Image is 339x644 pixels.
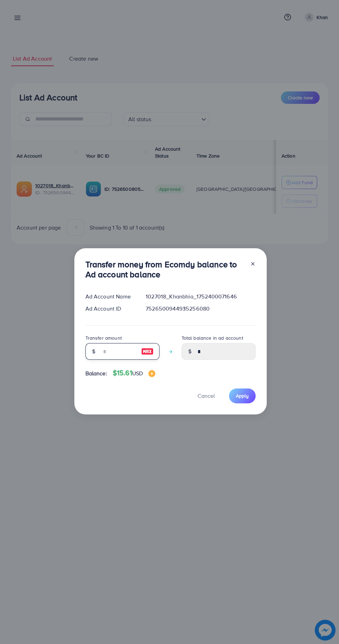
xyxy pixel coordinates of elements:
button: Apply [229,388,256,403]
div: Ad Account ID [80,305,140,313]
span: Apply [236,392,249,399]
span: Balance: [85,369,107,377]
h4: $15.61 [113,369,155,377]
div: 7526500944935256080 [140,305,261,313]
span: Cancel [198,392,215,400]
div: 1027018_Khanbhia_1752400071646 [140,293,261,301]
img: image [148,370,155,377]
img: image [141,347,154,356]
div: Ad Account Name [80,293,140,301]
label: Transfer amount [85,334,122,341]
h3: Transfer money from Ecomdy balance to Ad account balance [85,259,245,279]
label: Total balance in ad account [182,334,243,341]
span: USD [132,369,143,377]
button: Cancel [189,388,223,403]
